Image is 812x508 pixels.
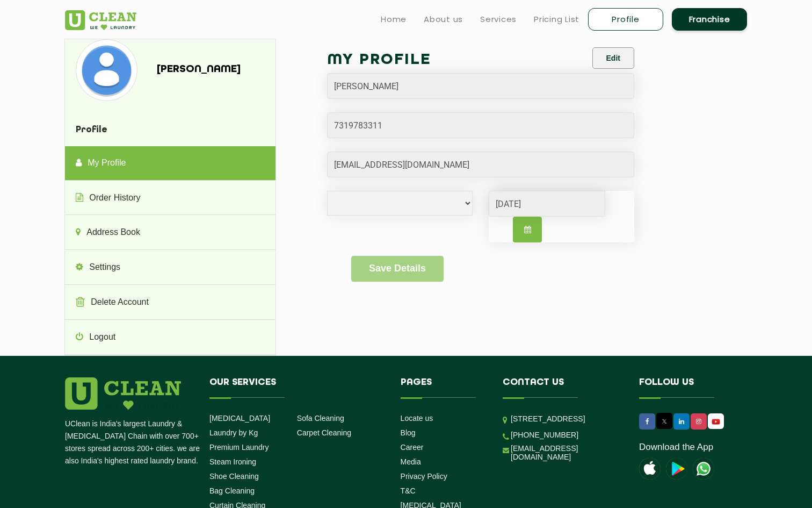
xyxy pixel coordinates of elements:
a: Shoe Cleaning [209,472,259,481]
h4: Contact us [503,377,623,398]
a: Blog [401,428,416,437]
img: UClean Laundry and Dry Cleaning [693,458,714,480]
h4: Pages [401,377,487,398]
p: UClean is India's largest Laundry & [MEDICAL_DATA] Chain with over 700+ stores spread across 200+... [65,418,201,467]
a: Carpet Cleaning [297,428,351,437]
a: Sofa Cleaning [297,414,344,423]
a: Order History [65,181,275,216]
a: Career [401,443,424,452]
input: Name [327,73,634,99]
p: [STREET_ADDRESS] [511,413,623,425]
a: Bag Cleaning [209,486,255,495]
a: Premium Laundry [209,443,269,452]
a: Logout [65,320,275,355]
h2: My Profile [327,47,481,73]
h4: Profile [65,115,275,146]
button: Save Details [351,256,443,282]
input: Email [327,152,634,177]
a: [EMAIL_ADDRESS][DOMAIN_NAME] [511,444,623,461]
h4: Follow us [639,377,734,398]
a: Download the App [639,442,713,453]
a: [PHONE_NUMBER] [511,431,578,439]
h4: Our Services [209,377,385,398]
h4: [PERSON_NAME] [156,63,245,75]
a: Franchise [672,8,747,31]
input: Phone [327,112,634,138]
input: DOB [489,191,605,217]
a: Profile [588,8,663,31]
a: Pricing List [534,13,579,26]
img: apple-icon.png [639,458,661,480]
a: Home [381,13,407,26]
a: Locate us [401,414,433,423]
a: [MEDICAL_DATA] [209,414,270,423]
img: avatardefault_92824.png [78,42,135,98]
img: playstoreicon.png [666,458,687,480]
img: logo.png [65,377,181,410]
a: T&C [401,486,416,495]
a: Privacy Policy [401,472,447,481]
a: My Profile [65,146,275,181]
img: UClean Laundry and Dry Cleaning [709,416,723,427]
a: Media [401,457,421,466]
a: Laundry by Kg [209,428,258,437]
a: Delete Account [65,285,275,320]
button: Edit [592,47,634,69]
a: Address Book [65,216,275,250]
a: Services [480,13,517,26]
a: Steam Ironing [209,457,256,466]
a: Settings [65,251,275,285]
img: UClean Laundry and Dry Cleaning [65,10,136,30]
a: About us [424,13,463,26]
